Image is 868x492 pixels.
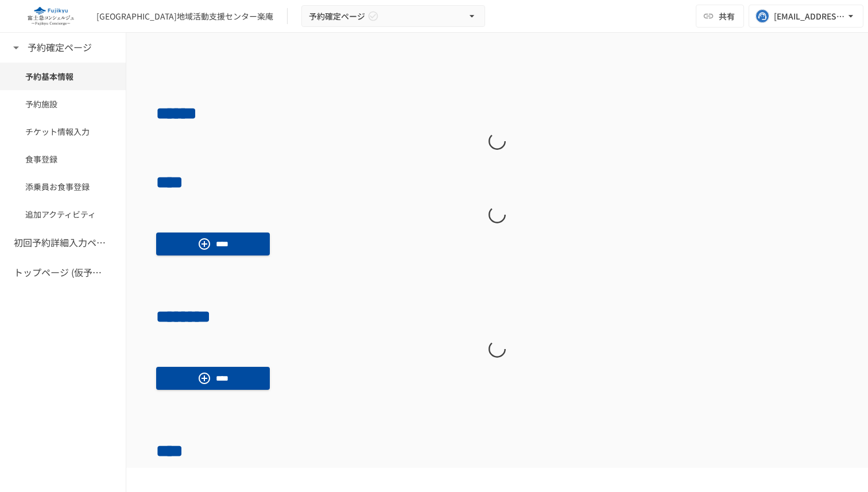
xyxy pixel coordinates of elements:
button: 予約確定ページ [301,5,485,28]
h6: トップページ (仮予約一覧) [14,265,106,280]
div: [GEOGRAPHIC_DATA]地域活動支援センター楽庵 [96,10,273,22]
span: 予約施設 [25,98,100,110]
span: 追加アクティビティ [25,208,100,220]
h6: 初回予約詳細入力ページ [14,235,106,250]
button: 共有 [696,5,744,28]
span: 予約確定ページ [309,9,365,24]
span: 共有 [719,10,735,22]
div: [EMAIL_ADDRESS][DOMAIN_NAME] [774,9,845,24]
h6: 予約確定ページ [28,40,92,55]
span: 予約基本情報 [25,70,100,83]
img: eQeGXtYPV2fEKIA3pizDiVdzO5gJTl2ahLbsPaD2E4R [14,7,87,25]
span: チケット情報入力 [25,125,100,138]
button: [EMAIL_ADDRESS][DOMAIN_NAME] [749,5,863,28]
span: 食事登録 [25,153,100,165]
span: 添乗員お食事登録 [25,180,100,193]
